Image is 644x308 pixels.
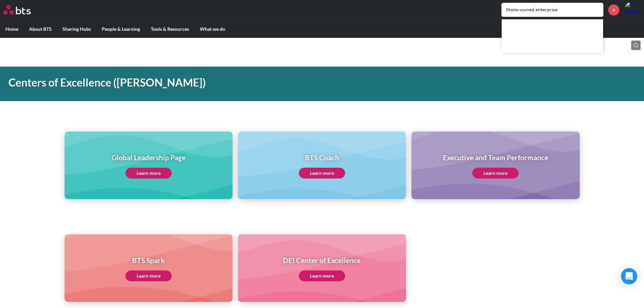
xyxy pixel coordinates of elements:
a: Learn more [125,270,172,281]
a: Learn more [299,270,345,281]
label: People & Learning [96,20,145,38]
a: + [608,4,619,16]
a: Profile [624,2,641,18]
img: Naphinya Rassamitat [624,2,641,18]
label: What we do [194,20,231,38]
h1: BTS Coach [299,152,345,162]
h1: DEI Center of Excellence [283,255,361,265]
h1: Centers of Excellence ([PERSON_NAME]) [8,75,447,90]
div: Open Intercom Messenger [621,268,637,284]
label: Sharing Hubs [57,20,96,38]
h1: BTS Spark [125,255,172,265]
a: Go home [3,5,43,15]
a: Learn more [299,168,345,179]
a: Learn more [125,168,172,179]
label: About BTS [24,20,57,38]
h1: Executive and Team Performance [443,152,548,162]
label: Tools & Resources [145,20,194,38]
a: Learn more [472,168,519,179]
h1: Global Leadership Page [112,152,186,162]
img: BTS Logo [3,5,31,15]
